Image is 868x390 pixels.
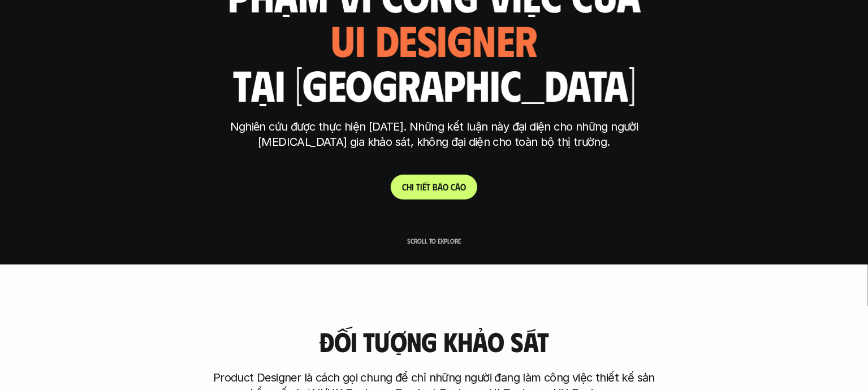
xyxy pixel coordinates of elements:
[222,119,646,150] p: Nghiên cứu được thực hiện [DATE]. Những kết luận này đại diện cho những người [MEDICAL_DATA] gia ...
[407,181,412,192] span: h
[412,181,414,192] span: i
[438,181,443,192] span: á
[443,181,448,192] span: o
[232,60,636,108] h1: tại [GEOGRAPHIC_DATA]
[426,181,430,192] span: t
[420,181,422,192] span: i
[319,327,549,357] h3: Đối tượng khảo sát
[391,175,477,200] a: Chitiếtbáocáo
[460,181,466,192] span: o
[402,181,407,192] span: C
[422,181,426,192] span: ế
[416,181,420,192] span: t
[455,181,460,192] span: á
[451,181,455,192] span: c
[407,237,461,245] p: Scroll to explore
[433,181,438,192] span: b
